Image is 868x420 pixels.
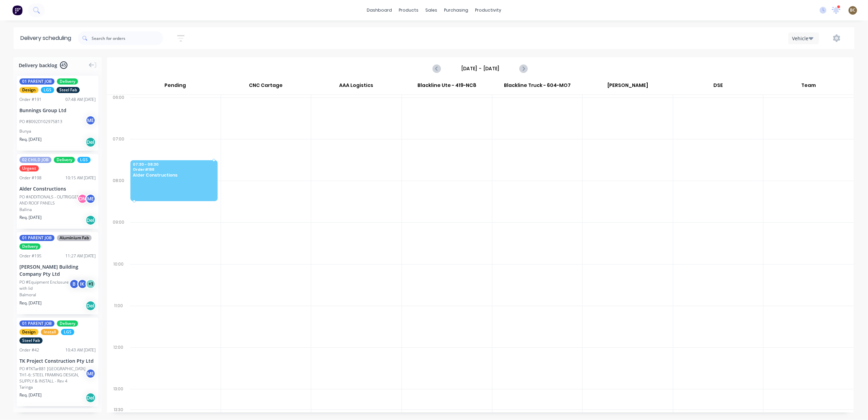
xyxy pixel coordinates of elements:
div: Vehicle [792,35,812,42]
a: dashboard [363,5,395,15]
input: Search for orders [92,31,163,45]
div: I K [77,279,88,289]
span: Req. [DATE] [19,300,42,306]
img: Factory [12,5,22,15]
div: products [395,5,422,15]
div: M E [85,369,96,379]
div: productivity [472,5,505,15]
span: Delivery backlog [19,62,57,69]
div: Order # 195 [19,253,42,259]
div: Alder Constructions [19,185,96,192]
span: Steel Fab [19,337,43,344]
span: Design [19,329,38,335]
div: 10:43 AM [DATE] [65,347,96,353]
span: Urgent [19,165,39,171]
span: Install [41,329,59,335]
span: 02 CHILD JOB [19,157,51,163]
div: 11:27 AM [DATE] [65,253,96,259]
span: 01 PARENT JOB [19,320,54,327]
div: [PERSON_NAME] Building Company Pty Ltd [19,263,96,277]
div: 07:48 AM [DATE] [65,96,96,103]
span: Delivery [57,320,78,327]
div: Bunnings Group Ltd [19,107,96,114]
span: Delivery [57,78,78,85]
span: Steel Fab [57,87,80,93]
div: purchasing [441,5,472,15]
span: 01 PARENT JOB [19,78,54,85]
div: D N [77,194,88,204]
div: M E [85,115,96,125]
div: Del [85,393,96,403]
div: + 1 [85,279,96,289]
div: Bunya [19,128,96,134]
div: Del [85,215,96,225]
button: Vehicle [788,32,819,44]
span: Req. [DATE] [19,392,42,398]
div: PO #ADDITIONALS - OUTRIGGER AND ROOF PANELS [19,194,79,206]
div: Taringa [19,384,96,390]
div: Balmoral [19,292,96,298]
div: Del [85,301,96,311]
div: PO #Equipment Enclosure with lid [19,279,71,291]
span: Delivery [19,243,41,250]
span: Delivery [54,157,75,163]
span: Req. [DATE] [19,214,42,221]
span: LGS [77,157,91,163]
div: Delivery scheduling [14,27,78,49]
span: 45 [60,61,67,69]
span: Req. [DATE] [19,136,42,142]
div: M E [85,194,96,204]
div: Order # 42 [19,347,39,353]
div: Order # 198 [19,175,42,181]
div: TK Project Construction Pty Ltd [19,357,96,364]
div: Del [85,137,96,147]
div: B [69,279,79,289]
span: BC [850,7,856,13]
span: Aluminium Fab [57,235,92,241]
span: 01 PARENT JOB [19,235,54,241]
div: PO #8092D102975813 [19,119,62,125]
div: Order # 191 [19,96,42,103]
span: Design [19,87,38,93]
span: LGS [41,87,54,93]
div: sales [422,5,441,15]
div: Ballina [19,207,96,213]
div: 10:15 AM [DATE] [65,175,96,181]
div: PO #TKTar881 [GEOGRAPHIC_DATA] TH1-6: STEEL FRAMING DESIGN, SUPPLY & INSTALL - Rev 4 [19,366,88,384]
span: LGS [61,329,74,335]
